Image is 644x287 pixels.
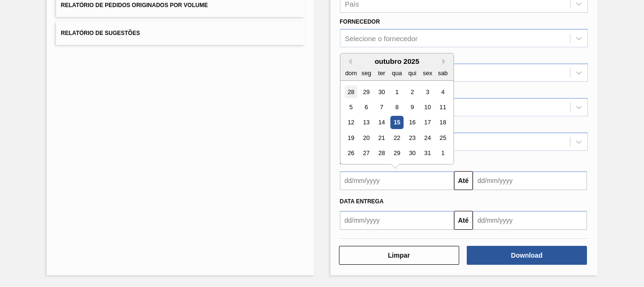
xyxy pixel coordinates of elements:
[390,101,403,113] div: Choose quarta-feira, 8 de outubro de 2025
[442,58,449,65] button: Next Month
[467,246,587,265] button: Download
[375,101,388,113] div: Choose terça-feira, 7 de outubro de 2025
[345,67,357,79] div: dom
[436,131,449,144] div: Choose sábado, 25 de outubro de 2025
[421,67,434,79] div: sex
[345,147,357,160] div: Choose domingo, 26 de outubro de 2025
[375,131,388,144] div: Choose terça-feira, 21 de outubro de 2025
[339,246,459,265] button: Limpar
[375,147,388,160] div: Choose terça-feira, 28 de outubro de 2025
[405,67,418,79] div: qui
[436,147,449,160] div: Choose sábado, 1 de novembro de 2025
[345,35,418,43] div: Selecione o fornecedor
[375,116,388,129] div: Choose terça-feira, 14 de outubro de 2025
[436,116,449,129] div: Choose sábado, 18 de outubro de 2025
[340,211,454,230] input: dd/mm/yyyy
[421,116,434,129] div: Choose sexta-feira, 17 de outubro de 2025
[405,116,418,129] div: Choose quinta-feira, 16 de outubro de 2025
[421,101,434,113] div: Choose sexta-feira, 10 de outubro de 2025
[473,171,587,190] input: dd/mm/yyyy
[454,211,473,230] button: Até
[375,67,388,79] div: ter
[56,22,304,45] button: Relatório de Sugestões
[390,131,403,144] div: Choose quarta-feira, 22 de outubro de 2025
[61,30,140,36] span: Relatório de Sugestões
[360,131,372,144] div: Choose segunda-feira, 20 de outubro de 2025
[360,116,372,129] div: Choose segunda-feira, 13 de outubro de 2025
[345,86,357,98] div: Choose domingo, 28 de setembro de 2025
[421,131,434,144] div: Choose sexta-feira, 24 de outubro de 2025
[436,67,449,79] div: sab
[360,67,372,79] div: seg
[360,147,372,160] div: Choose segunda-feira, 27 de outubro de 2025
[345,101,357,113] div: Choose domingo, 5 de outubro de 2025
[345,116,357,129] div: Choose domingo, 12 de outubro de 2025
[340,198,384,205] span: Data Entrega
[343,84,450,161] div: month 2025-10
[340,57,454,65] div: outubro 2025
[405,86,418,98] div: Choose quinta-feira, 2 de outubro de 2025
[390,67,403,79] div: qua
[390,147,403,160] div: Choose quarta-feira, 29 de outubro de 2025
[360,86,372,98] div: Choose segunda-feira, 29 de setembro de 2025
[340,171,454,190] input: dd/mm/yyyy
[345,58,352,65] button: Previous Month
[340,18,380,25] label: Fornecedor
[405,101,418,113] div: Choose quinta-feira, 9 de outubro de 2025
[421,147,434,160] div: Choose sexta-feira, 31 de outubro de 2025
[360,101,372,113] div: Choose segunda-feira, 6 de outubro de 2025
[421,86,434,98] div: Choose sexta-feira, 3 de outubro de 2025
[61,2,208,9] span: Relatório de Pedidos Originados por Volume
[390,116,403,129] div: Choose quarta-feira, 15 de outubro de 2025
[473,211,587,230] input: dd/mm/yyyy
[375,86,388,98] div: Choose terça-feira, 30 de setembro de 2025
[345,131,357,144] div: Choose domingo, 19 de outubro de 2025
[454,171,473,190] button: Até
[436,86,449,98] div: Choose sábado, 4 de outubro de 2025
[405,131,418,144] div: Choose quinta-feira, 23 de outubro de 2025
[436,101,449,113] div: Choose sábado, 11 de outubro de 2025
[405,147,418,160] div: Choose quinta-feira, 30 de outubro de 2025
[390,86,403,98] div: Choose quarta-feira, 1 de outubro de 2025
